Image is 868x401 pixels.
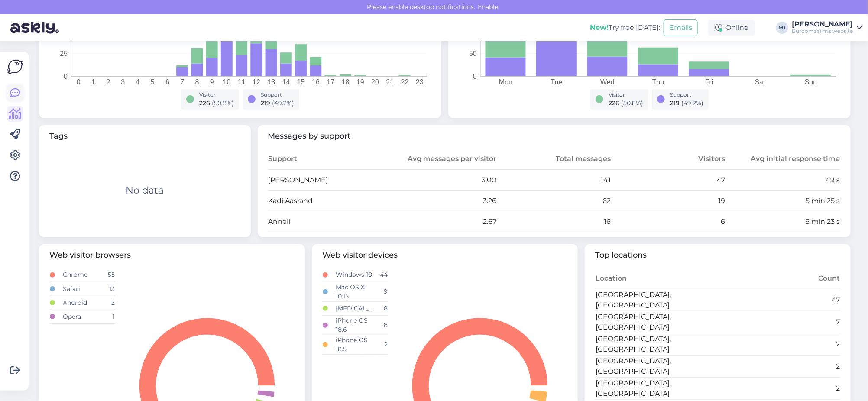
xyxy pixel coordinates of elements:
[499,78,512,86] tspan: Mon
[327,78,334,86] tspan: 17
[62,296,102,310] td: Android
[210,78,214,86] tspan: 9
[261,91,294,99] div: Support
[375,315,388,335] td: 8
[62,282,102,296] td: Safari
[718,355,840,377] td: 2
[268,211,382,232] td: Anneli
[611,211,725,232] td: 6
[199,99,210,107] span: 226
[195,78,199,86] tspan: 8
[335,301,375,315] td: [MEDICAL_DATA]
[136,78,140,86] tspan: 4
[102,296,115,310] td: 2
[595,289,718,311] td: [GEOGRAPHIC_DATA], [GEOGRAPHIC_DATA]
[238,78,246,86] tspan: 11
[212,99,234,107] span: ( 50.8 %)
[268,130,841,142] span: Messages by support
[102,268,115,282] td: 55
[726,211,840,232] td: 6 min 23 s
[595,311,718,333] td: [GEOGRAPHIC_DATA], [GEOGRAPHIC_DATA]
[590,23,660,33] div: Try free [DATE]:
[386,78,394,86] tspan: 21
[469,50,477,57] tspan: 50
[180,78,184,86] tspan: 7
[268,191,382,211] td: Kadi Aasrand
[670,91,703,99] div: Support
[551,78,563,86] tspan: Tue
[91,78,95,86] tspan: 1
[268,170,382,191] td: [PERSON_NAME]
[261,99,270,107] span: 219
[476,3,501,11] span: Enable
[151,78,155,86] tspan: 5
[49,130,240,142] span: Tags
[718,377,840,399] td: 2
[611,149,725,170] th: Visitors
[497,211,611,232] td: 16
[792,28,853,35] div: Büroomaailm's website
[664,19,698,36] button: Emails
[7,58,23,75] img: Askly Logo
[595,355,718,377] td: [GEOGRAPHIC_DATA], [GEOGRAPHIC_DATA]
[382,149,497,170] th: Avg messages per visitor
[611,191,725,211] td: 19
[590,23,609,32] b: New!
[718,333,840,355] td: 2
[473,72,477,80] tspan: 0
[382,170,497,191] td: 3.00
[335,315,375,335] td: iPhone OS 18.6
[416,78,424,86] tspan: 23
[335,268,375,282] td: Windows 10
[375,301,388,315] td: 8
[652,78,664,86] tspan: Thu
[718,268,840,289] th: Count
[253,78,260,86] tspan: 12
[223,78,231,86] tspan: 10
[595,377,718,399] td: [GEOGRAPHIC_DATA], [GEOGRAPHIC_DATA]
[726,191,840,211] td: 5 min 25 s
[621,99,643,107] span: ( 50.8 %)
[401,78,409,86] tspan: 22
[375,282,388,301] td: 9
[755,78,766,86] tspan: Sat
[609,99,619,107] span: 226
[77,78,81,86] tspan: 0
[297,78,305,86] tspan: 15
[595,249,840,261] span: Top locations
[267,78,275,86] tspan: 13
[312,78,320,86] tspan: 16
[600,78,615,86] tspan: Wed
[805,78,817,86] tspan: Sun
[62,268,102,282] td: Chrome
[792,21,863,35] a: [PERSON_NAME]Büroomaailm's website
[102,310,115,323] td: 1
[726,149,840,170] th: Avg initial response time
[718,311,840,333] td: 7
[670,99,680,107] span: 219
[726,170,840,191] td: 49 s
[497,170,611,191] td: 141
[322,249,567,261] span: Web visitor devices
[335,335,375,354] td: iPhone OS 18.5
[382,211,497,232] td: 2.67
[705,78,713,86] tspan: Fri
[102,282,115,296] td: 13
[497,191,611,211] td: 62
[371,78,379,86] tspan: 20
[126,183,164,197] div: No data
[595,333,718,355] td: [GEOGRAPHIC_DATA], [GEOGRAPHIC_DATA]
[342,78,350,86] tspan: 18
[776,22,788,34] div: MT
[595,268,718,289] th: Location
[106,78,110,86] tspan: 2
[282,78,290,86] tspan: 14
[375,335,388,354] td: 2
[62,310,102,323] td: Opera
[611,170,725,191] td: 47
[497,149,611,170] th: Total messages
[375,268,388,282] td: 44
[609,91,643,99] div: Visitor
[121,78,125,86] tspan: 3
[335,282,375,301] td: Mac OS X 10.15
